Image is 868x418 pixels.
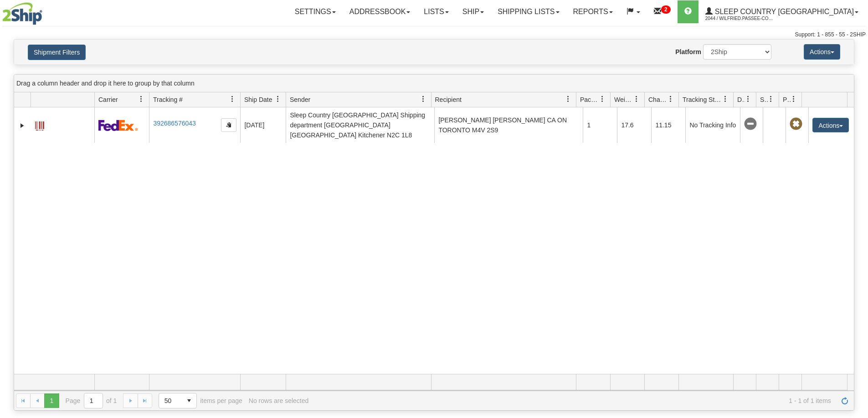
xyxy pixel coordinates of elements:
span: Weight [614,95,633,104]
a: Refresh [837,393,852,408]
div: No rows are selected [249,397,309,404]
label: Platform [675,47,701,56]
sup: 2 [661,5,671,14]
a: Settings [288,0,343,23]
a: Sender filter column settings [416,91,431,107]
a: 2 [647,0,678,23]
a: Lists [417,0,455,23]
a: Sleep Country [GEOGRAPHIC_DATA] 2044 / Wilfried.Passee-Coutrin [699,0,865,23]
span: items per page [159,393,242,408]
a: Expand [18,121,27,130]
button: Actions [812,118,849,132]
span: Ship Date [244,95,272,104]
a: Tracking Status filter column settings [718,91,733,107]
td: No Tracking Info [685,107,740,143]
td: Sleep Country [GEOGRAPHIC_DATA] Shipping department [GEOGRAPHIC_DATA] [GEOGRAPHIC_DATA] Kitchener... [286,107,434,143]
span: Page sizes drop down [159,393,197,408]
a: Recipient filter column settings [560,91,576,107]
span: 50 [164,396,176,405]
span: Sleep Country [GEOGRAPHIC_DATA] [713,8,854,15]
a: Addressbook [343,0,417,23]
input: Page 1 [84,393,103,408]
iframe: chat widget [847,162,867,255]
img: logo2044.jpg [2,2,42,25]
img: 2 - FedEx Express® [98,120,138,131]
span: 2044 / Wilfried.Passee-Coutrin [705,14,774,23]
a: Carrier filter column settings [134,91,149,107]
span: Packages [580,95,599,104]
span: Charge [648,95,668,104]
a: Packages filter column settings [595,91,610,107]
td: [DATE] [240,107,286,143]
span: 1 - 1 of 1 items [315,397,831,404]
span: Pickup Status [783,95,791,104]
span: No Tracking Info [744,118,757,131]
span: Pickup Not Assigned [790,118,802,131]
span: Carrier [98,95,118,104]
span: Sender [290,95,310,104]
span: Page 1 [44,393,59,408]
a: Charge filter column settings [663,91,678,107]
button: Shipment Filters [28,45,86,60]
a: Delivery Status filter column settings [740,91,756,107]
td: [PERSON_NAME] [PERSON_NAME] CA ON TORONTO M4V 2S9 [434,107,583,143]
a: Reports [566,0,620,23]
span: Shipment Issues [760,95,768,104]
span: Tracking # [153,95,183,104]
td: 17.6 [617,107,651,143]
a: Ship Date filter column settings [270,91,286,107]
div: Support: 1 - 855 - 55 - 2SHIP [2,31,866,39]
a: Tracking # filter column settings [225,91,240,107]
a: Weight filter column settings [629,91,644,107]
a: 392686576043 [153,120,195,127]
a: Pickup Status filter column settings [786,91,801,107]
span: select [182,393,196,408]
span: Tracking Status [683,95,722,104]
td: 11.15 [651,107,685,143]
button: Copy to clipboard [221,118,236,132]
a: Label [35,117,44,132]
td: 1 [583,107,617,143]
span: Delivery Status [737,95,745,104]
a: Shipping lists [491,0,566,23]
span: Recipient [435,95,462,104]
div: grid grouping header [14,75,854,92]
button: Actions [804,44,840,60]
a: Ship [456,0,491,23]
a: Shipment Issues filter column settings [763,91,779,107]
span: Page of 1 [66,393,117,408]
